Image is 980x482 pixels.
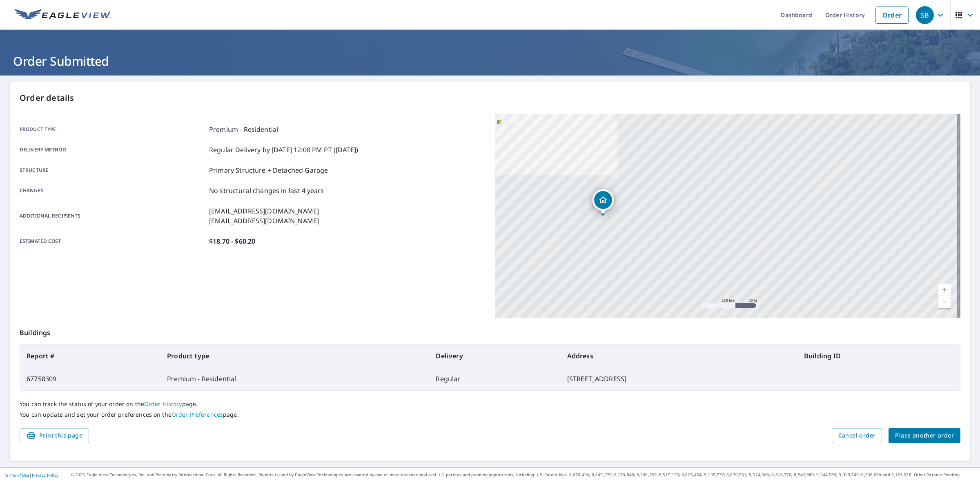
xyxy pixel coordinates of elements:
[20,165,206,175] p: Structure
[32,472,58,478] a: Privacy Policy
[20,206,206,226] p: Additional recipients
[20,400,960,408] p: You can track the status of your order on the page.
[160,344,429,367] th: Product type
[20,411,960,418] p: You can update and set your order preferences on the page.
[895,431,954,441] span: Place another order
[209,216,319,226] p: [EMAIL_ADDRESS][DOMAIN_NAME]
[20,145,206,155] p: Delivery method
[160,367,429,390] td: Premium - Residential
[20,124,206,134] p: Product type
[20,318,960,344] p: Buildings
[797,344,960,367] th: Building ID
[832,428,882,443] button: Cancel order
[20,186,206,195] p: Changes
[209,145,358,155] p: Regular Delivery by [DATE] 12:00 PM PT ([DATE])
[429,367,560,390] td: Regular
[144,400,182,408] a: Order History
[10,53,970,69] h1: Order Submitted
[20,344,160,367] th: Report #
[171,411,223,418] a: Order Preferences
[15,9,111,21] img: EV Logo
[26,431,82,441] span: Print this page
[20,428,89,443] button: Print this page
[20,367,160,390] td: 67758309
[4,473,58,478] p: |
[20,236,206,246] p: Estimated cost
[938,296,951,308] a: Current Level 17, Zoom Out
[938,284,951,296] a: Current Level 17, Zoom In
[209,236,255,246] p: $18.70 - $60.20
[209,206,319,216] p: [EMAIL_ADDRESS][DOMAIN_NAME]
[71,472,976,478] p: © 2025 Eagle View Technologies, Inc. and Pictometry International Corp. All Rights Reserved. Repo...
[838,431,876,441] span: Cancel order
[209,186,324,195] p: No structural changes in last 4 years
[429,344,560,367] th: Delivery
[916,6,934,24] div: SB
[4,472,29,478] a: Terms of Use
[561,344,797,367] th: Address
[209,124,278,134] p: Premium - Residential
[561,367,797,390] td: [STREET_ADDRESS]
[889,428,960,443] button: Place another order
[20,92,960,104] p: Order details
[209,165,328,175] p: Primary Structure + Detached Garage
[875,7,909,24] a: Order
[592,189,614,215] div: Dropped pin, building 1, Residential property, 6117 Westwind Dr Greensboro, NC 27410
